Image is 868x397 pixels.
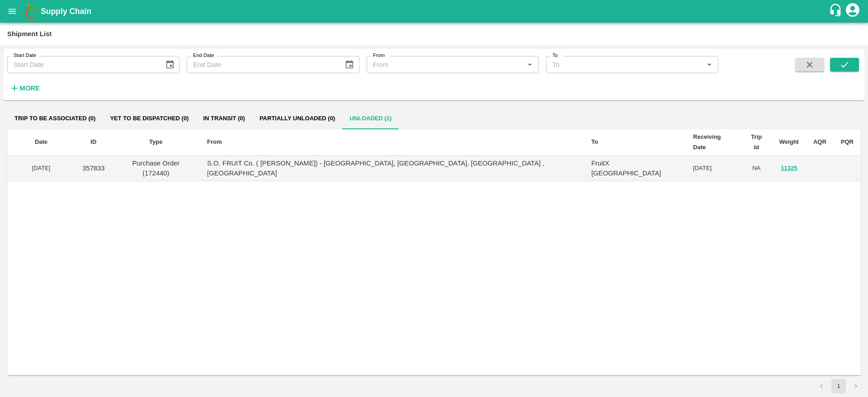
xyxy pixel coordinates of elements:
button: Yet to be dispatched (0) [103,108,196,129]
b: PQR [841,138,854,145]
button: Choose date [341,56,358,73]
b: AQR [813,138,826,145]
td: NA [741,156,772,182]
button: Open [703,59,715,71]
img: logo [23,2,41,20]
a: Supply Chain [41,5,829,18]
nav: pagination navigation [813,379,864,393]
b: ID [90,138,96,145]
td: [DATE] [686,156,741,182]
label: End Date [193,52,214,59]
label: To [552,52,558,59]
button: More [7,80,42,96]
input: From [369,59,521,71]
button: open drawer [2,1,23,22]
div: Shipment List [7,28,52,40]
b: To [591,138,598,145]
b: Supply Chain [41,7,91,16]
b: Weight [779,138,799,145]
b: Trip Id [751,133,762,150]
p: S.O. FRUIT Co. ( [PERSON_NAME]) - [GEOGRAPHIC_DATA], [GEOGRAPHIC_DATA], [GEOGRAPHIC_DATA] , [GEOG... [207,158,577,179]
div: account of current user [844,2,861,21]
button: Trip to be associated (0) [7,108,103,129]
button: Unloaded (1) [342,108,399,129]
button: page 1 [831,379,846,393]
strong: More [19,85,40,92]
button: Open [524,59,536,71]
p: 357833 [82,163,105,173]
input: To [549,59,701,71]
td: [DATE] [7,156,75,182]
input: End Date [187,56,337,73]
label: From [373,52,385,59]
button: Choose date [161,56,179,73]
b: Date [35,138,47,145]
b: From [207,138,222,145]
button: Partially Unloaded (0) [252,108,342,129]
b: Type [149,138,162,145]
button: In transit (0) [196,108,252,129]
input: Start Date [7,56,158,73]
b: Receiving Date [693,133,721,150]
label: Start Date [14,52,36,59]
p: Purchase Order (172440) [119,158,193,179]
p: FruitX [GEOGRAPHIC_DATA] [591,158,679,179]
div: customer-support [829,3,844,19]
button: 11325 [781,163,797,174]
